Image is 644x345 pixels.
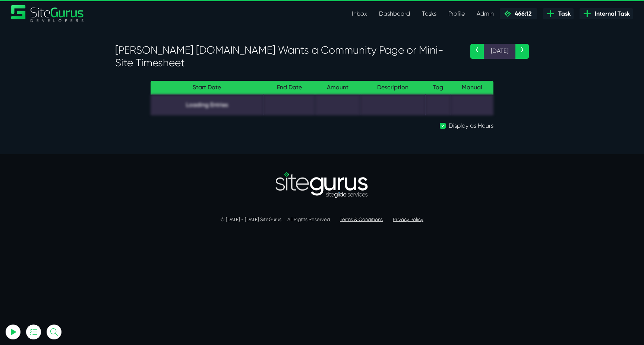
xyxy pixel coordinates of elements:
th: Tag [425,81,451,95]
img: Sitegurus Logo [11,5,84,22]
a: Internal Task [580,8,633,19]
p: © [DATE] - [DATE] SiteGurus All Rights Reserved. [115,216,529,223]
a: Admin [471,6,500,21]
th: Description [360,81,425,95]
span: Internal Task [592,9,630,18]
span: Task [555,9,571,18]
a: Dashboard [373,6,416,21]
a: 466:12 [500,8,537,19]
a: Privacy Policy [393,217,423,222]
span: [DATE] [484,44,515,59]
a: Task [543,8,574,19]
td: Loading Entries [151,95,263,116]
h3: [PERSON_NAME] [DOMAIN_NAME] Wants a Community Page or Mini-Site Timesheet [115,44,459,69]
a: Inbox [346,6,373,21]
a: › [515,44,529,59]
a: Terms & Conditions [340,217,383,222]
th: Manual [451,81,493,95]
a: Tasks [416,6,442,21]
span: 466:12 [512,10,531,17]
th: Start Date [151,81,263,95]
a: SiteGurus [11,5,84,22]
label: Display as Hours [449,121,493,130]
th: End Date [263,81,315,95]
a: ‹ [470,44,484,59]
a: Profile [442,6,471,21]
th: Amount [315,81,360,95]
